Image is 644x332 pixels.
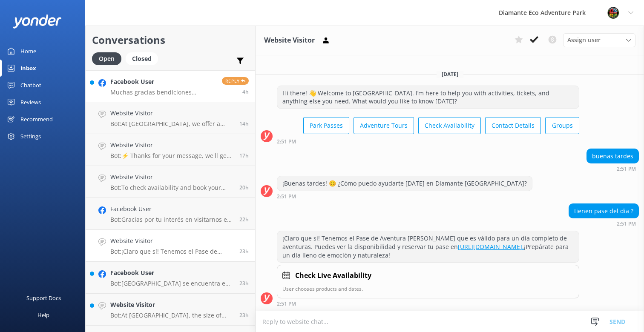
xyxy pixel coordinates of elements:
[282,285,574,293] p: User chooses products and dates.
[86,102,255,134] a: Website VisitorBot:At [GEOGRAPHIC_DATA], we offer a variety of thrilling guided tours! You can so...
[437,71,463,78] span: [DATE]
[26,289,61,306] div: Support Docs
[110,109,233,118] h4: Website Visitor
[86,230,255,262] a: Website VisitorBot:¡Claro que sí! Tenemos el Pase de Aventura [PERSON_NAME] que es válido para un...
[110,216,233,223] p: Bot: Gracias por tu interés en visitarnos en Diamante [GEOGRAPHIC_DATA]. ✨ Para aplicar la tarifa...
[617,166,636,172] strong: 2:51 PM
[126,54,162,63] a: Closed
[277,231,579,262] div: ¡Claro que sí! Tenemos el Pase de Aventura [PERSON_NAME] que es válido para un día completo de av...
[92,52,121,65] div: Open
[37,306,49,323] div: Help
[110,236,233,246] h4: Website Visitor
[126,52,158,65] div: Closed
[586,166,639,172] div: Sep 29 2025 02:51pm (UTC -06:00) America/Costa_Rica
[92,32,249,48] h2: Conversations
[110,184,233,192] p: Bot: To check availability and book your adventure at [GEOGRAPHIC_DATA], please visit: [URL][DOMA...
[86,198,255,230] a: Facebook UserBot:Gracias por tu interés en visitarnos en Diamante [GEOGRAPHIC_DATA]. ✨ Para aplic...
[239,120,249,127] span: Sep 29 2025 11:34pm (UTC -06:00) America/Costa_Rica
[86,70,255,102] a: Facebook UserMuchas gracias bendiciones [DEMOGRAPHIC_DATA] primero me llamen.Reply4h
[277,176,532,191] div: ¡Buenas tardes! 😊 ¿Cómo puedo ayudarte [DATE] en Diamante [GEOGRAPHIC_DATA]?
[110,312,233,319] p: Bot: At [GEOGRAPHIC_DATA], the size of your group can vary depending on the activity. For instanc...
[110,204,233,214] h4: Facebook User
[86,134,255,166] a: Website VisitorBot:⚡ Thanks for your message, we'll get back to you as soon as we can. You're als...
[277,301,579,306] div: Sep 29 2025 02:51pm (UTC -06:00) America/Costa_Rica
[277,139,296,144] strong: 2:51 PM
[277,194,296,199] strong: 2:51 PM
[563,33,635,47] div: Assign User
[545,117,579,134] button: Groups
[86,262,255,294] a: Facebook UserBot:[GEOGRAPHIC_DATA] se encuentra en RIU Hotel [STREET_ADDRESS][PERSON_NAME]. Para ...
[86,166,255,198] a: Website VisitorBot:To check availability and book your adventure at [GEOGRAPHIC_DATA], please vis...
[277,301,296,306] strong: 2:51 PM
[264,35,315,46] h3: Website Visitor
[110,248,233,255] p: Bot: ¡Claro que sí! Tenemos el Pase de Aventura [PERSON_NAME] que es válido para un día completo ...
[20,43,36,60] div: Home
[20,77,41,94] div: Chatbot
[110,152,233,160] p: Bot: ⚡ Thanks for your message, we'll get back to you as soon as we can. You're also welcome to k...
[222,77,249,85] span: Reply
[239,152,249,159] span: Sep 29 2025 08:10pm (UTC -06:00) America/Costa_Rica
[277,193,532,199] div: Sep 29 2025 02:51pm (UTC -06:00) America/Costa_Rica
[110,268,233,278] h4: Facebook User
[418,117,481,134] button: Check Availability
[20,60,36,77] div: Inbox
[110,280,233,287] p: Bot: [GEOGRAPHIC_DATA] se encuentra en RIU Hotel [STREET_ADDRESS][PERSON_NAME]. Para obtener dire...
[303,117,349,134] button: Park Passes
[110,120,233,128] p: Bot: At [GEOGRAPHIC_DATA], we offer a variety of thrilling guided tours! You can soar through the...
[20,111,53,128] div: Recommend
[567,35,601,45] span: Assign user
[239,280,249,287] span: Sep 29 2025 02:34pm (UTC -06:00) America/Costa_Rica
[277,86,579,109] div: Hi there! 👋 Welcome to [GEOGRAPHIC_DATA]. I’m here to help you with activities, tickets, and anyt...
[239,312,249,319] span: Sep 29 2025 02:13pm (UTC -06:00) America/Costa_Rica
[607,6,620,19] img: 831-1756915225.png
[239,184,249,191] span: Sep 29 2025 05:42pm (UTC -06:00) America/Costa_Rica
[569,220,639,226] div: Sep 29 2025 02:51pm (UTC -06:00) America/Costa_Rica
[587,149,638,163] div: buenas tardes
[110,77,216,86] h4: Facebook User
[20,128,41,145] div: Settings
[354,117,414,134] button: Adventure Tours
[277,138,579,144] div: Sep 29 2025 02:51pm (UTC -06:00) America/Costa_Rica
[20,94,41,111] div: Reviews
[239,216,249,223] span: Sep 29 2025 02:58pm (UTC -06:00) America/Costa_Rica
[295,270,371,281] h4: Check Live Availability
[110,300,233,309] h4: Website Visitor
[458,243,524,251] a: [URL][DOMAIN_NAME].
[485,117,541,134] button: Contact Details
[617,221,636,226] strong: 2:51 PM
[110,140,233,150] h4: Website Visitor
[242,88,249,95] span: Sep 30 2025 09:38am (UTC -06:00) America/Costa_Rica
[92,54,126,63] a: Open
[110,172,233,182] h4: Website Visitor
[86,294,255,326] a: Website VisitorBot:At [GEOGRAPHIC_DATA], the size of your group can vary depending on the activit...
[239,248,249,255] span: Sep 29 2025 02:51pm (UTC -06:00) America/Costa_Rica
[569,204,638,218] div: tienen pase del dia ?
[13,14,62,29] img: yonder-white-logo.png
[110,89,216,96] p: Muchas gracias bendiciones [DEMOGRAPHIC_DATA] primero me llamen.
